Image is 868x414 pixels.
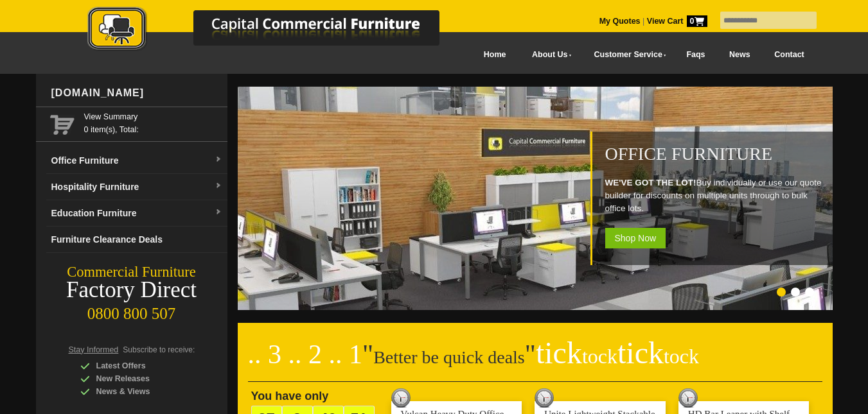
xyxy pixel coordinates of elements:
a: Hospitality Furnituredropdown [46,174,227,200]
span: tick tick [536,336,699,370]
a: Customer Service [580,40,674,69]
h2: Better be quick deals [248,343,822,382]
a: Office Furniture WE'VE GOT THE LOT!Buy individually or use our quote builder for discounts on mul... [238,303,835,312]
span: tock [582,345,617,368]
a: Office Furnituredropdown [46,148,227,174]
a: News [717,40,762,69]
span: Stay Informed [69,345,119,354]
span: " [362,340,373,369]
a: About Us [518,40,580,69]
img: dropdown [215,156,222,164]
a: My Quotes [599,17,641,26]
strong: View Cart [647,17,707,26]
strong: WE'VE GOT THE LOT! [605,178,696,187]
li: Page dot 1 [777,288,786,297]
div: Latest Offers [80,359,202,372]
p: Buy individually or use our quote builder for discounts on multiple units through to bulk office ... [605,177,826,215]
span: Shop Now [605,228,666,248]
h1: Office Furniture [605,144,826,164]
div: 0800 800 507 [36,298,227,323]
img: tick tock deal clock [678,388,698,408]
img: Office Furniture [238,87,835,310]
span: You have only [251,390,329,402]
img: tick tock deal clock [535,388,554,408]
img: dropdown [215,182,222,190]
span: 0 [687,15,707,27]
div: Commercial Furniture [36,263,227,281]
a: Faqs [675,40,718,69]
div: New Releases [80,372,202,385]
img: tick tock deal clock [391,388,411,408]
div: Factory Direct [36,281,227,299]
a: Contact [762,40,816,69]
img: Capital Commercial Furniture Logo [52,6,502,53]
span: tock [664,345,699,368]
a: Furniture Clearance Deals [46,227,227,253]
a: View Summary [84,110,222,123]
a: View Cart0 [644,17,707,26]
span: 0 item(s), Total: [84,110,222,134]
a: Education Furnituredropdown [46,200,227,227]
img: dropdown [215,209,222,216]
div: News & Views [80,385,202,398]
div: [DOMAIN_NAME] [46,74,227,112]
span: Subscribe to receive: [123,345,195,354]
span: .. 3 .. 2 .. 1 [248,340,363,369]
span: " [525,340,699,369]
a: Capital Commercial Furniture Logo [52,6,502,57]
li: Page dot 3 [805,288,814,297]
li: Page dot 2 [791,288,800,297]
